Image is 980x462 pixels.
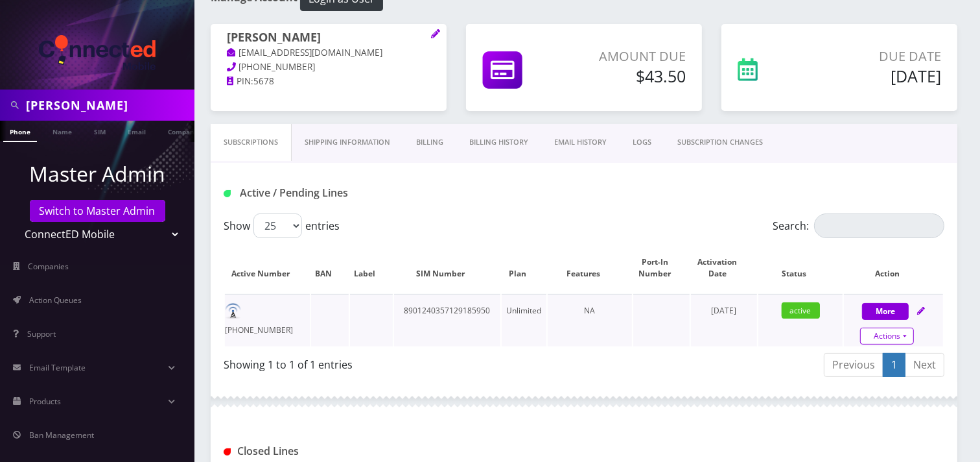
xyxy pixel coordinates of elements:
td: 8901240357129185950 [394,294,501,346]
th: Label: activate to sort column ascending [350,243,393,293]
h1: [PERSON_NAME] [227,30,430,46]
h1: Active / Pending Lines [224,187,451,199]
a: Shipping Information [292,124,403,161]
a: Phone [3,121,37,142]
img: Closed Lines [224,448,231,456]
a: Switch to Master Admin [30,200,165,222]
a: Actions [860,328,914,345]
span: [DATE] [711,305,736,316]
td: Unlimited [502,294,546,346]
div: Showing 1 to 1 of 1 entries [224,352,574,372]
span: active [782,302,820,319]
h5: [DATE] [812,66,941,86]
img: Active / Pending Lines [224,190,231,197]
td: [PHONE_NUMBER] [225,294,310,346]
img: default.png [225,303,241,319]
th: Status: activate to sort column ascending [758,243,843,293]
a: Name [46,121,78,141]
a: SUBSCRIPTION CHANGES [664,124,776,161]
span: Email Template [29,362,86,373]
a: EMAIL HISTORY [541,124,620,161]
th: Action: activate to sort column ascending [844,243,943,293]
a: Subscriptions [211,124,292,161]
span: Companies [29,261,69,272]
a: LOGS [620,124,664,161]
a: Next [905,353,944,377]
select: Showentries [253,213,302,238]
th: SIM Number: activate to sort column ascending [394,243,501,293]
span: Products [29,396,61,407]
th: Plan: activate to sort column ascending [502,243,546,293]
span: 5678 [253,75,274,87]
th: Features: activate to sort column ascending [548,243,633,293]
h1: Closed Lines [224,445,451,457]
th: Activation Date: activate to sort column ascending [691,243,757,293]
a: Previous [824,353,883,377]
td: NA [548,294,633,346]
a: [EMAIL_ADDRESS][DOMAIN_NAME] [227,47,383,60]
span: [PHONE_NUMBER] [239,61,316,73]
a: PIN: [227,75,253,88]
span: Support [27,328,56,339]
th: Active Number: activate to sort column ascending [225,243,310,293]
img: ConnectED Mobile [39,35,156,70]
p: Amount Due [575,47,686,66]
span: Ban Management [29,430,94,441]
th: Port-In Number: activate to sort column ascending [633,243,690,293]
label: Show entries [224,213,340,238]
th: BAN: activate to sort column ascending [311,243,349,293]
label: Search: [773,213,944,238]
a: Email [121,121,152,141]
a: Billing [403,124,456,161]
input: Search: [814,213,944,238]
h5: $43.50 [575,66,686,86]
button: More [862,303,909,320]
a: SIM [87,121,112,141]
a: Billing History [456,124,541,161]
a: Company [161,121,205,141]
input: Search in Company [26,93,191,117]
a: 1 [883,353,905,377]
p: Due Date [812,47,941,66]
span: Action Queues [29,295,82,306]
